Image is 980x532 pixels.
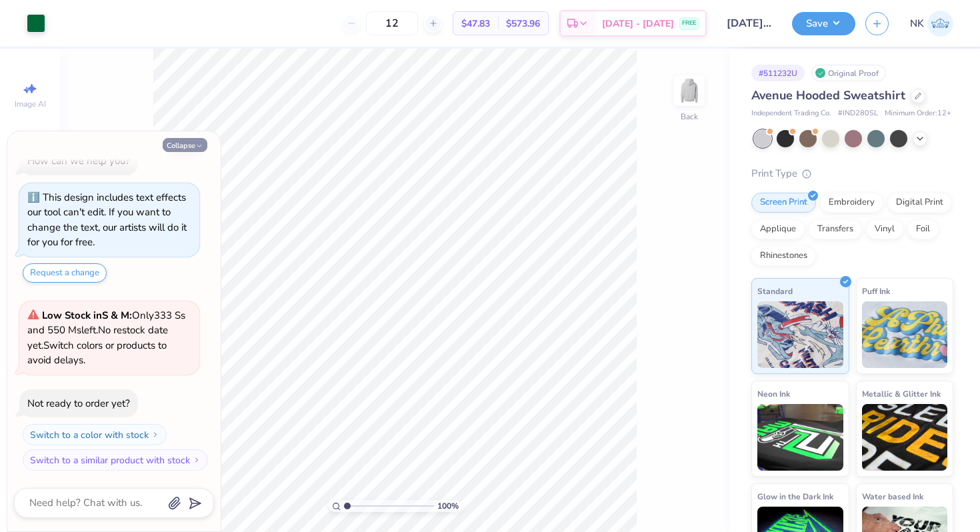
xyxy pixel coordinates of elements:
span: Image AI [15,99,46,109]
img: Switch to a color with stock [151,431,159,439]
img: Back [676,77,703,104]
img: Standard [757,301,843,368]
div: Foil [907,219,939,239]
img: Puff Ink [862,301,948,368]
span: Puff Ink [862,284,890,298]
span: $573.96 [506,17,540,31]
span: [DATE] - [DATE] [602,17,674,31]
div: Embroidery [820,193,883,213]
div: Back [681,111,698,123]
input: – – [366,11,418,35]
div: Original Proof [811,65,886,81]
span: No restock date yet. [27,323,168,352]
button: Switch to a color with stock [23,424,167,445]
span: Neon Ink [757,387,790,401]
span: Minimum Order: 12 + [885,108,951,119]
div: Digital Print [887,193,952,213]
div: This design includes text effects our tool can't edit. If you want to change the text, our artist... [27,191,187,249]
div: Applique [751,219,805,239]
img: Metallic & Glitter Ink [862,404,948,471]
span: Only 333 Ss and 550 Ms left. Switch colors or products to avoid delays. [27,309,185,367]
strong: Low Stock in S & M : [42,309,132,322]
img: Switch to a similar product with stock [193,456,201,464]
a: NK [910,11,953,37]
span: Avenue Hooded Sweatshirt [751,87,905,103]
span: NK [910,16,924,31]
span: $47.83 [461,17,490,31]
span: Water based Ink [862,489,923,503]
button: Collapse [163,138,207,152]
button: Save [792,12,855,35]
button: Request a change [23,263,107,283]
span: Independent Trading Co. [751,108,831,119]
div: Rhinestones [751,246,816,266]
span: # IND280SL [838,108,878,119]
div: Print Type [751,166,953,181]
div: How can we help you? [27,154,130,167]
div: Vinyl [866,219,903,239]
span: 100 % [437,500,459,512]
button: Switch to a similar product with stock [23,449,208,471]
div: Screen Print [751,193,816,213]
img: Neon Ink [757,404,843,471]
span: FREE [682,19,696,28]
div: # 511232U [751,65,805,81]
div: Transfers [809,219,862,239]
div: Not ready to order yet? [27,397,130,410]
span: Metallic & Glitter Ink [862,387,941,401]
img: Nasrullah Khan [927,11,953,37]
input: Untitled Design [717,10,782,37]
span: Glow in the Dark Ink [757,489,833,503]
span: Standard [757,284,793,298]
